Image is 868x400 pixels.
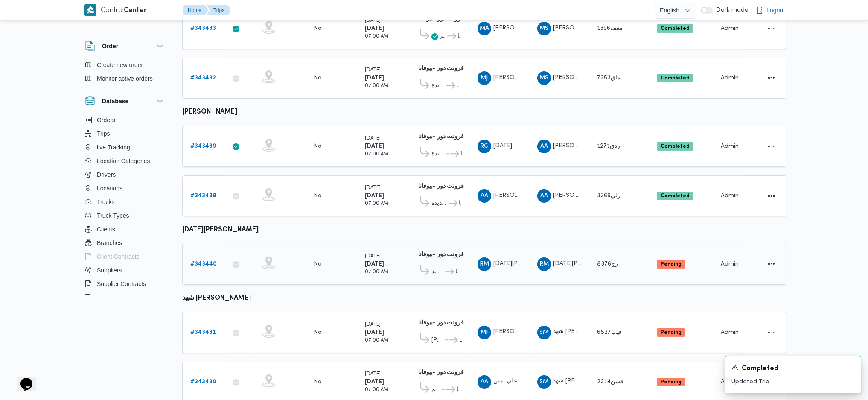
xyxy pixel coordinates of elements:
b: شهد [PERSON_NAME] [182,295,251,301]
img: X8yXhbKr1z7QwAAAABJRU5ErkJggg== [84,4,96,16]
div: No [314,192,322,200]
span: Drivers [97,169,116,180]
span: Truck Types [97,210,129,221]
span: live Tracking [97,142,130,152]
b: Completed [661,144,690,149]
span: Completed [657,74,693,82]
span: Suppliers [97,265,122,275]
button: Supplier Contracts [82,277,169,291]
div: Mahmood Ibrahem Saaid Ibrahem [478,326,491,339]
span: Monitor active orders [97,73,153,84]
span: ردق1271 [597,143,620,149]
p: Updated Trip [731,377,854,386]
small: 07:00 AM [365,84,388,88]
span: Dark mode [713,7,749,14]
button: Logout [753,2,788,19]
span: MS [540,22,549,35]
button: Clients [82,222,169,236]
b: Completed [661,193,690,199]
span: AA [481,189,488,203]
span: علي امين [PERSON_NAME] [493,379,568,384]
span: [PERSON_NAME] [431,335,444,345]
div: Shahad Mustfi Ahmad Abadah Abas Hamodah [537,375,551,389]
div: Rmdhan Muhammad Muhammad Abadalamunam [537,257,551,271]
b: # 343433 [190,26,216,31]
a: #343438 [190,191,216,201]
span: فرونت دور -بيوفانا [455,267,462,277]
button: Actions [765,326,778,339]
span: Locations [97,183,122,193]
span: Create new order [97,60,143,70]
button: Locations [82,181,169,195]
span: فرونت دور -بيوفانا [459,199,462,209]
h3: Database [102,96,128,106]
div: Alsaid Ahmad Alsaid Ibrahem [478,189,491,203]
button: Database [85,96,165,106]
span: Pending [657,260,685,269]
button: Trips [207,5,230,15]
span: [DATE][PERSON_NAME] [493,261,561,266]
small: [DATE] [365,18,381,23]
div: Notification [731,363,854,374]
span: قسم أول القاهرة الجديدة [431,199,447,209]
span: شهد [PERSON_NAME] [553,329,614,335]
span: MI [481,326,488,339]
span: قسم المقطم [431,385,441,395]
span: Completed [742,364,778,374]
div: No [314,329,322,336]
button: Drivers [82,168,169,181]
div: No [314,378,322,386]
span: فرونت دور -بيوفانا [457,31,462,41]
span: [PERSON_NAME] [493,25,542,31]
span: رج8376 [597,261,618,267]
small: [DATE] [365,254,381,259]
span: Completed [657,24,693,33]
span: [PERSON_NAME] [493,193,542,198]
div: No [314,74,322,82]
b: # 343431 [190,330,216,335]
span: [DATE][PERSON_NAME] [553,261,620,266]
span: Admin [721,75,739,81]
div: No [314,143,322,150]
span: رلي3269 [597,193,620,199]
span: [PERSON_NAME] [493,75,542,80]
span: AA [540,140,548,153]
a: #343439 [190,141,216,152]
div: Order [78,58,172,89]
span: AA [540,189,548,203]
span: Branches [97,238,122,248]
button: Truck Types [82,209,169,222]
span: Supplier Contracts [97,279,146,289]
span: RM [539,257,549,271]
span: MA [480,22,489,35]
span: [PERSON_NAME] [553,75,602,80]
small: [DATE] [365,372,381,377]
small: 07:00 AM [365,270,388,274]
small: 07:00 AM [365,201,388,206]
button: Client Contracts [82,250,169,263]
span: قيب6827 [597,330,622,335]
b: فرونت دور -بيوفانا [418,184,464,189]
small: [DATE] [365,322,381,327]
span: RM [480,257,489,271]
b: [DATE] [365,379,384,385]
b: [DATE] [365,26,384,31]
small: 07:00 AM [365,152,388,157]
button: Actions [765,22,778,35]
span: MJ [481,71,488,85]
span: Logout [766,5,785,15]
button: Monitor active orders [82,72,169,85]
span: فرونت دور -بيوفانا [459,335,462,345]
b: Pending [661,262,682,267]
span: [PERSON_NAME] [493,329,542,335]
small: [DATE] [365,186,381,190]
button: Create new order [82,58,169,72]
b: # 343440 [190,261,217,267]
span: فرونت دور -بيوفانا [457,385,462,395]
button: Actions [765,189,778,203]
span: شهد [PERSON_NAME] [553,379,614,384]
button: live Tracking [82,140,169,154]
span: RG [480,140,489,153]
span: Admin [721,26,739,31]
span: قسم أول 6 أكتوبر [440,31,446,41]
